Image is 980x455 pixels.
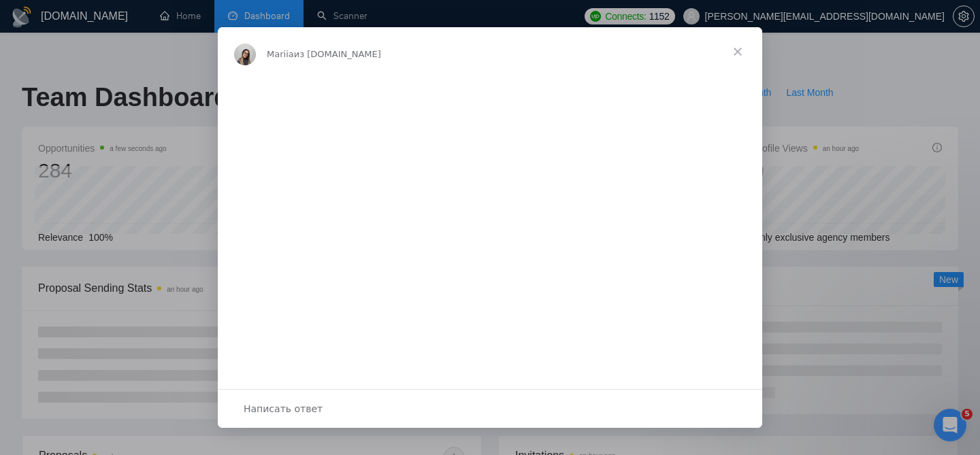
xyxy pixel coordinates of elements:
span: Написать ответ [244,400,323,418]
span: из [DOMAIN_NAME] [294,49,381,59]
span: Закрыть [713,27,762,76]
span: Mariia [267,49,294,59]
img: Profile image for Mariia [234,44,256,65]
div: Открыть разговор и ответить [218,389,762,428]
